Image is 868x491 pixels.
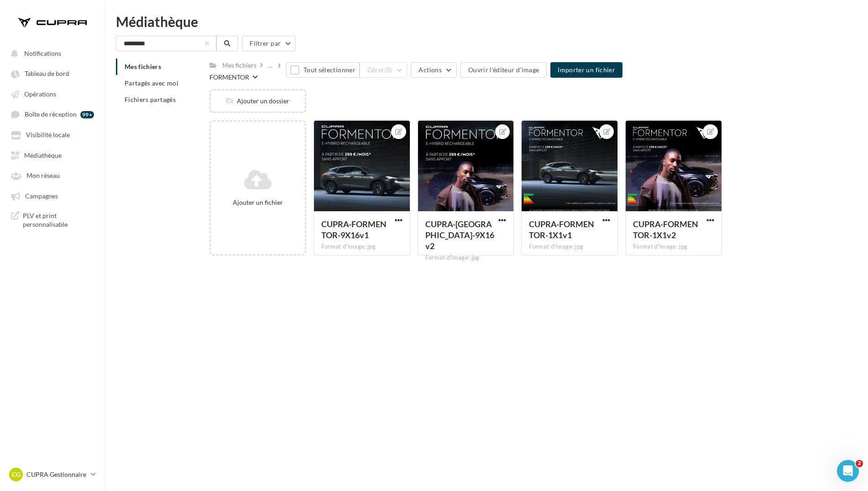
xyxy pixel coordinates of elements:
div: Ajouter un fichier [214,198,301,207]
div: 99+ [80,111,94,118]
button: Tout sélectionner [286,62,359,78]
span: CUPRA-FORMENTOR-1X1v1 [529,219,594,240]
button: Notifications [5,45,96,61]
button: Actions [411,62,456,78]
span: Opérations [24,90,56,98]
span: Tableau de bord [25,70,69,78]
span: Actions [418,66,441,74]
a: CG CUPRA Gestionnaire [7,466,98,483]
a: Boîte de réception 99+ [5,106,99,123]
div: Format d'image: jpg [425,254,507,262]
span: Visibilité locale [26,131,70,139]
div: ... [267,59,274,72]
span: Mon réseau [26,172,60,180]
div: Médiathèque [116,15,857,28]
span: CUPRA-FORMENTOR-9X16v2 [425,219,494,251]
button: Filtrer par [242,36,296,51]
a: Campagnes [5,187,99,204]
span: Importer un fichier [558,66,615,74]
div: Mes fichiers [222,61,256,70]
span: 2 [856,460,863,467]
span: CUPRA-FORMENTOR-1X1v2 [633,219,698,240]
span: Notifications [24,49,61,57]
a: Mon réseau [5,167,99,183]
span: Fichiers partagés [125,96,176,103]
div: Format d'image: jpg [529,243,610,251]
button: Ouvrir l'éditeur d'image [460,62,547,78]
span: PLV et print personnalisable [23,211,94,229]
iframe: Intercom live chat [837,460,859,482]
button: Gérer(0) [360,62,408,78]
div: FORMENTOR [209,73,249,82]
div: Format d'image: jpg [321,243,403,251]
a: Opérations [5,85,99,102]
span: Boîte de réception [25,111,77,118]
div: Format d'image: jpg [633,243,714,251]
span: Mes fichiers [125,63,161,70]
div: Ajouter un dossier [211,96,305,106]
span: Partagés avec moi [125,79,178,87]
a: PLV et print personnalisable [5,208,99,233]
p: CUPRA Gestionnaire [26,470,87,479]
button: Importer un fichier [550,62,622,78]
span: (0) [385,66,392,74]
span: Campagnes [25,192,58,200]
span: CG [12,470,21,479]
span: CUPRA-FORMENTOR-9X16v1 [321,219,387,240]
a: Visibilité locale [5,126,99,143]
a: Médiathèque [5,147,99,163]
span: Médiathèque [24,151,62,159]
a: Tableau de bord [5,65,99,81]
